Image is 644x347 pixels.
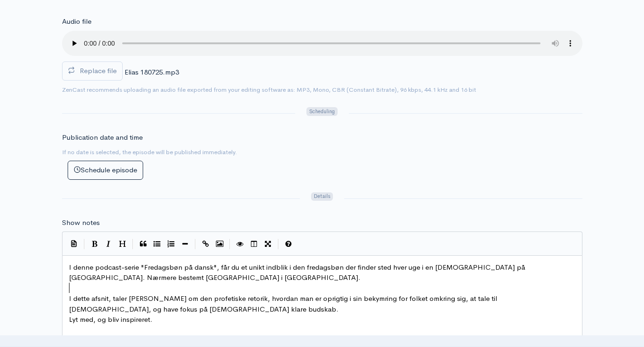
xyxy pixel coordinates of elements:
label: Audio file [62,16,91,27]
span: Details [311,192,333,201]
button: Numbered List [164,237,178,251]
span: Elias 180725.mp3 [125,68,179,76]
span: Replace file [80,66,117,75]
small: ZenCast recommends uploading an audio file exported from your editing software as: MP3, Mono, CBR... [62,86,476,94]
button: Markdown Guide [282,237,296,251]
label: Publication date and time [62,132,143,143]
span: I dette afsnit, taler [PERSON_NAME] om den profetiske retorik, hvordan man er oprigtig i sin beky... [69,294,499,313]
button: Italic [102,237,116,251]
button: Toggle Fullscreen [261,237,275,251]
button: Insert Show Notes Template [67,236,81,250]
button: Toggle Preview [233,237,247,251]
button: Insert Horizontal Line [178,237,192,251]
small: If no date is selected, the episode will be published immediately. [62,148,237,156]
button: Create Link [199,237,213,251]
button: Schedule episode [68,161,143,180]
button: Generic List [150,237,164,251]
i: | [229,239,230,250]
button: Heading [116,237,130,251]
i: | [84,239,85,250]
button: Bold [88,237,102,251]
i: | [278,239,279,250]
button: Quote [136,237,150,251]
span: Lyt med, og bliv inspireret. [69,315,152,324]
button: Toggle Side by Side [247,237,261,251]
span: I denne podcast-serie "Fredagsbøn på dansk", får du et unikt indblik i den fredagsbøn der finder ... [69,263,527,282]
i: | [132,239,133,250]
span: Scheduling [306,107,337,116]
label: Show notes [62,218,100,228]
i: | [195,239,196,250]
button: Insert Image [213,237,227,251]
